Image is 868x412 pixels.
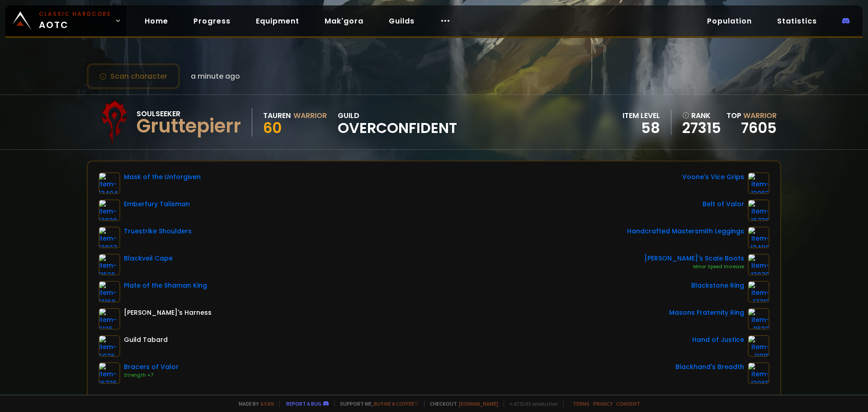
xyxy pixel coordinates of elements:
[5,5,127,36] a: Classic HardcoreAOTC
[682,121,721,135] a: 27315
[675,362,744,372] div: Blackhand's Breadth
[726,110,777,121] div: Top
[99,308,120,330] img: item-6125
[748,227,769,248] img: item-13498
[748,362,769,384] img: item-13965
[504,400,558,407] span: v. d752d5 - production
[627,227,744,236] div: Handcrafted Mastersmith Leggings
[338,121,457,135] span: Overconfident
[748,172,769,194] img: item-13963
[263,118,282,138] span: 60
[99,335,120,357] img: item-5976
[623,110,660,121] div: item level
[124,308,212,317] div: [PERSON_NAME]'s Harness
[99,362,120,384] img: item-16735
[124,372,179,379] div: Strength +7
[124,199,190,209] div: Emberfury Talisman
[99,199,120,221] img: item-12929
[137,108,241,119] div: Soulseeker
[741,118,777,138] a: 7605
[39,10,111,32] span: AOTC
[459,400,498,407] a: [DOMAIN_NAME]
[682,172,744,182] div: Voone's Vice Grips
[700,12,759,30] a: Population
[623,121,660,135] div: 58
[191,71,240,82] span: a minute ago
[770,12,824,30] a: Statistics
[99,254,120,275] img: item-11626
[644,263,744,270] div: Minor Speed Increase
[186,12,238,30] a: Progress
[293,110,327,121] div: Warrior
[124,335,168,345] div: Guild Tabard
[137,12,175,30] a: Home
[99,227,120,248] img: item-12927
[743,110,777,121] span: Warrior
[249,12,307,30] a: Equipment
[748,308,769,330] img: item-9533
[263,110,291,121] div: Tauren
[39,10,111,18] small: Classic Hardcore
[338,110,457,135] div: guild
[124,227,192,236] div: Truestrike Shoulders
[286,400,321,407] a: Report a bug
[644,254,744,263] div: [PERSON_NAME]'s Scale Boots
[124,172,201,182] div: Mask of the Unforgiven
[703,199,744,209] div: Belt of Valor
[593,400,613,407] a: Privacy
[334,400,419,407] span: Support me,
[748,281,769,303] img: item-17713
[99,281,120,303] img: item-13168
[692,335,744,345] div: Hand of Justice
[382,12,422,30] a: Guilds
[99,172,120,194] img: item-13404
[137,119,241,133] div: Gruttepierr
[317,12,371,30] a: Mak'gora
[748,199,769,221] img: item-16736
[669,308,744,317] div: Masons Fraternity Ring
[124,254,173,263] div: Blackveil Cape
[748,335,769,357] img: item-11815
[682,110,721,121] div: rank
[573,400,590,407] a: Terms
[124,362,179,372] div: Bracers of Valor
[233,400,274,407] span: Made by
[124,281,207,290] div: Plate of the Shaman King
[424,400,498,407] span: Checkout
[691,281,744,290] div: Blackstone Ring
[748,254,769,275] img: item-13070
[260,400,274,407] a: a fan
[616,400,640,407] a: Consent
[87,63,180,89] button: Scan character
[374,400,419,407] a: Buy me a coffee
